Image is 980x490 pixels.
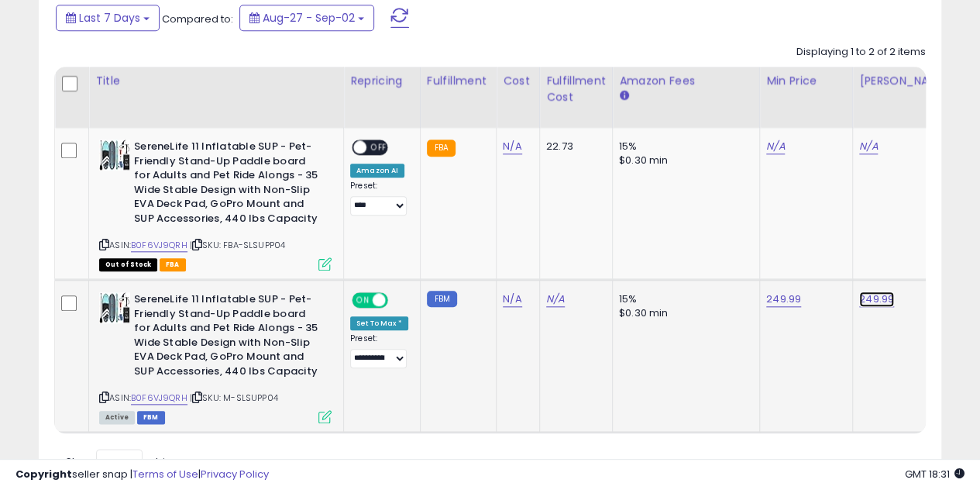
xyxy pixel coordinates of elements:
img: 51bUCrOz98L._SL40_.jpg [99,292,130,323]
a: N/A [766,139,785,154]
img: 51bUCrOz98L._SL40_.jpg [99,140,130,171]
div: $0.30 min [619,154,748,167]
b: SereneLife 11 Inflatable SUP - Pet-Friendly Stand-Up Paddle board for Adults and Pet Ride Alongs ... [134,140,322,229]
span: | SKU: M-SLSUPP04 [190,392,278,404]
div: Amazon Fees [619,73,753,89]
a: Privacy Policy [201,467,269,481]
span: FBM [137,411,165,424]
span: OFF [386,294,411,307]
span: Show: entries [66,454,177,469]
span: ON [353,294,373,307]
span: Compared to: [162,12,233,26]
div: [PERSON_NAME] [859,73,951,89]
span: | SKU: FBA-SLSUPP04 [190,239,285,251]
a: B0F6VJ9QRH [131,239,187,252]
div: Preset: [350,181,408,216]
span: All listings that are currently out of stock and unavailable for purchase on Amazon [99,258,157,271]
span: 2025-09-10 18:31 GMT [905,467,965,481]
button: Aug-27 - Sep-02 [239,5,374,31]
a: 249.99 [859,292,894,307]
span: FBA [160,258,186,271]
b: SereneLife 11 Inflatable SUP - Pet-Friendly Stand-Up Paddle board for Adults and Pet Ride Alongs ... [134,292,322,382]
div: $0.30 min [619,306,748,320]
a: N/A [546,292,565,307]
div: Min Price [766,73,846,89]
span: Aug-27 - Sep-02 [263,10,355,26]
div: ASIN: [99,140,332,269]
div: Fulfillment [427,73,490,89]
div: Repricing [350,73,414,89]
div: Title [95,73,337,89]
div: Amazon AI [350,164,404,178]
a: N/A [503,292,521,307]
small: FBA [427,140,456,157]
div: Fulfillment Cost [546,73,606,105]
a: N/A [503,139,521,154]
a: Terms of Use [132,467,198,481]
div: seller snap | | [15,468,269,482]
a: N/A [859,139,878,154]
span: OFF [366,141,391,154]
div: ASIN: [99,292,332,422]
button: Last 7 Days [56,5,160,31]
div: Preset: [350,333,408,368]
div: 22.73 [546,140,600,154]
a: B0F6VJ9QRH [131,392,187,405]
div: Displaying 1 to 2 of 2 items [796,45,926,60]
div: 15% [619,292,748,306]
span: Last 7 Days [79,10,140,26]
span: All listings currently available for purchase on Amazon [99,411,135,424]
strong: Copyright [15,467,72,481]
small: FBM [427,291,457,307]
small: Amazon Fees. [619,89,628,103]
div: 15% [619,140,748,154]
a: 249.99 [766,292,801,307]
div: Cost [503,73,533,89]
div: Set To Max * [350,316,408,330]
